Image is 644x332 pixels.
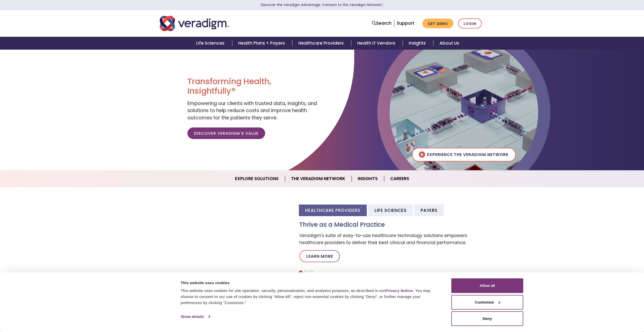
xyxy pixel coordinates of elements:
div: This website uses cookies for site operation, security, personalization, and analytics purposes, ... [181,288,440,306]
a: Health IT Vendors [351,37,403,50]
span: Empowering our clients with trusted data, insights, and solutions to help reduce costs and improv... [187,100,317,121]
a: About Us [433,37,465,50]
a: Learn More [299,250,340,262]
img: Veradigm logo [160,15,229,32]
a: Discover the Veradigm Advantage: Connect to the Veradigm NetworkLearn More [261,3,383,7]
a: Show details [181,313,210,320]
div: This website uses cookies [181,280,440,286]
a: Health Plans + Payers [232,37,292,50]
li: Payers [414,205,444,216]
span: Learn More [381,3,383,7]
h3: Thrive as a Medical Practice [299,221,484,228]
a: Life Sciences [190,37,232,50]
h1: Transforming Health, Insightfully® [187,77,318,96]
a: Search [372,20,391,27]
a: Get Demo [422,19,453,28]
a: Careers [384,172,415,185]
a: Discover Veradigm's Value [187,127,265,139]
a: Login [458,18,482,29]
a: Explore Solutions [229,172,285,185]
button: Allow all [451,278,523,293]
a: Insights [352,172,384,185]
button: Deny [451,311,523,326]
a: Healthcare Providers [292,37,351,50]
button: Customize [451,295,523,310]
a: Insights [403,37,433,50]
a: The Veradigm Network [285,172,352,185]
a: Privacy Notice [385,288,413,293]
p: Veradigm's suite of easy-to-use healthcare technology solutions empowers healthcare providers to ... [299,232,484,246]
li: Healthcare Providers [299,205,367,216]
a: Support [397,20,414,26]
li: Life Sciences [368,205,413,216]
